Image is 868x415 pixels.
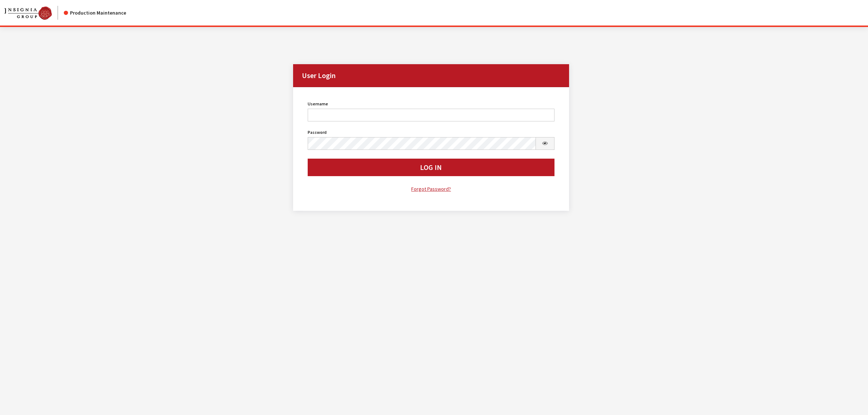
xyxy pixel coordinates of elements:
div: Production Maintenance [64,9,126,17]
a: Insignia Group logo [4,6,64,20]
button: Log In [308,159,554,176]
label: Password [308,129,327,136]
a: Forgot Password? [308,185,554,193]
h2: User Login [293,64,569,87]
button: Show Password [536,137,554,150]
label: Username [308,101,328,107]
img: Catalog Maintenance [4,7,52,20]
